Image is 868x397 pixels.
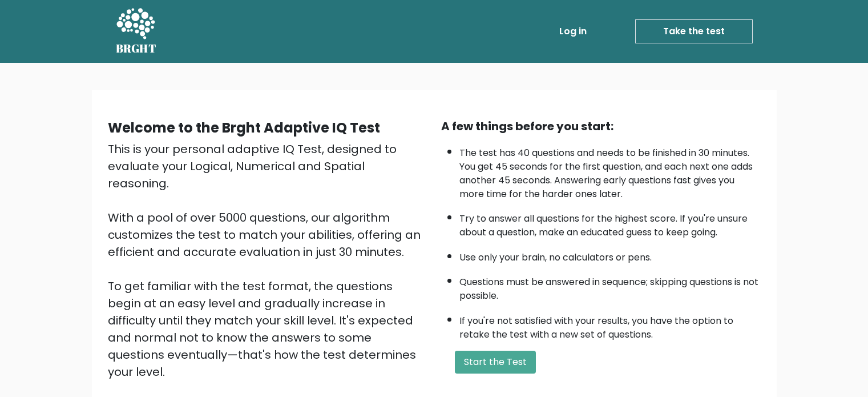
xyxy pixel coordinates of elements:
[459,270,761,303] li: Questions must be answered in sequence; skipping questions is not possible.
[116,5,157,58] a: BRGHT
[459,141,761,201] li: The test has 40 questions and needs to be finished in 30 minutes. You get 45 seconds for the firs...
[441,118,761,135] div: A few things before you start:
[459,245,761,264] li: Use only your brain, no calculators or pens.
[455,351,536,374] button: Start the Test
[635,19,753,43] a: Take the test
[116,42,157,55] h5: BRGHT
[108,118,380,137] b: Welcome to the Brght Adaptive IQ Test
[459,206,761,239] li: Try to answer all questions for the highest score. If you're unsure about a question, make an edu...
[555,20,591,43] a: Log in
[459,308,761,342] li: If you're not satisfied with your results, you have the option to retake the test with a new set ...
